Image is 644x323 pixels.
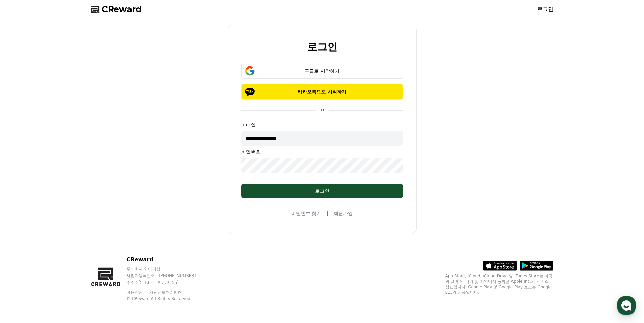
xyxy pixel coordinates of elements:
[126,273,209,278] p: 사업자등록번호 : [PHONE_NUMBER]
[126,296,209,301] p: © CReward All Rights Reserved.
[327,209,328,217] span: |
[126,290,148,295] a: 이용약관
[241,184,403,198] button: 로그인
[307,41,337,52] h2: 로그인
[62,224,70,230] span: 대화
[2,214,45,231] a: 홈
[104,224,113,230] span: 설정
[241,63,403,79] button: 구글로 시작하기
[334,210,353,217] a: 회원가입
[255,188,389,194] div: 로그인
[291,210,321,217] a: 비밀번호 찾기
[251,68,393,74] div: 구글로 시작하기
[149,290,182,295] a: 개인정보처리방침
[241,84,403,100] button: 카카오톡으로 시작하기
[241,149,403,155] p: 비밀번호
[21,224,25,230] span: 홈
[87,214,130,231] a: 설정
[251,88,393,95] p: 카카오톡으로 시작하기
[315,106,328,113] p: or
[45,214,87,231] a: 대화
[102,4,142,15] span: CReward
[91,4,142,15] a: CReward
[241,122,403,128] p: 이메일
[126,266,209,272] p: 주식회사 와이피랩
[126,255,209,264] p: CReward
[537,5,553,14] a: 로그인
[445,273,553,295] p: App Store, iCloud, iCloud Drive 및 iTunes Store는 미국과 그 밖의 나라 및 지역에서 등록된 Apple Inc.의 서비스 상표입니다. Goo...
[126,280,209,285] p: 주소 : [STREET_ADDRESS]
